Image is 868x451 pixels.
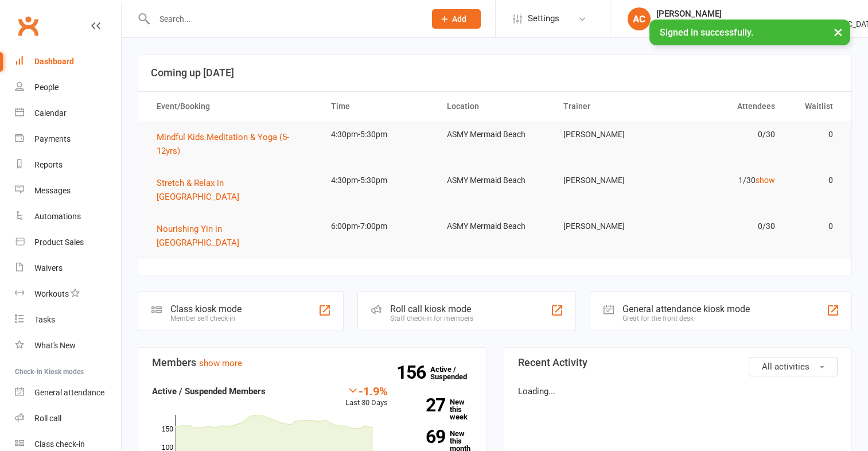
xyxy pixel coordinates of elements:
[669,121,785,148] td: 0/30
[34,134,71,143] div: Payments
[151,11,417,27] input: Search...
[756,176,775,185] a: show
[669,92,785,121] th: Attendees
[660,27,753,38] span: Signed in successfully.
[390,314,473,322] div: Staff check-in for members
[321,92,437,121] th: Time
[15,333,121,359] a: What's New
[405,428,445,445] strong: 69
[452,14,466,24] span: Add
[152,386,266,396] strong: Active / Suspended Members
[170,304,242,314] div: Class kiosk mode
[785,213,843,240] td: 0
[34,83,59,92] div: People
[152,357,472,368] h3: Members
[34,212,81,221] div: Automations
[762,361,809,372] span: All activities
[437,121,553,148] td: ASMY Mermaid Beach
[15,255,121,281] a: Waivers
[157,224,239,248] span: Nourishing Yin in [GEOGRAPHIC_DATA]
[432,9,481,29] button: Add
[518,384,838,398] p: Loading...
[157,178,239,202] span: Stretch & Relax in [GEOGRAPHIC_DATA]
[151,67,839,79] h3: Coming up [DATE]
[170,314,242,322] div: Member self check-in
[553,167,670,194] td: [PERSON_NAME]
[157,130,310,158] button: Mindful Kids Meditation & Yoga (5-12yrs)
[785,92,843,121] th: Waitlist
[34,440,85,449] div: Class check-in
[518,357,838,368] h3: Recent Activity
[321,213,437,240] td: 6:00pm-7:00pm
[321,167,437,194] td: 4:30pm-5:30pm
[622,314,750,322] div: Great for the front desk
[749,357,838,376] button: All activities
[15,230,121,255] a: Product Sales
[14,11,42,40] a: Clubworx
[15,406,121,431] a: Roll call
[622,304,750,314] div: General attendance kiosk mode
[34,108,67,118] div: Calendar
[628,7,651,30] div: AC
[34,160,63,169] div: Reports
[34,186,71,195] div: Messages
[345,384,388,397] div: -1.9%
[396,364,430,381] strong: 156
[15,204,121,230] a: Automations
[199,358,242,368] a: show more
[785,167,843,194] td: 0
[430,357,481,389] a: 156Active / Suspended
[553,92,670,121] th: Trainer
[437,167,553,194] td: ASMY Mermaid Beach
[15,126,121,152] a: Payments
[157,222,310,250] button: Nourishing Yin in [GEOGRAPHIC_DATA]
[785,121,843,148] td: 0
[15,380,121,406] a: General attendance kiosk mode
[15,281,121,307] a: Workouts
[437,92,553,121] th: Location
[157,176,310,204] button: Stretch & Relax in [GEOGRAPHIC_DATA]
[553,121,670,148] td: [PERSON_NAME]
[528,6,559,32] span: Settings
[15,307,121,333] a: Tasks
[34,263,63,273] div: Waivers
[34,289,69,298] div: Workouts
[157,132,289,156] span: Mindful Kids Meditation & Yoga (5-12yrs)
[34,57,74,66] div: Dashboard
[34,414,61,423] div: Roll call
[828,20,848,44] button: ×
[669,167,785,194] td: 1/30
[15,75,121,100] a: People
[34,238,84,247] div: Product Sales
[390,304,473,314] div: Roll call kiosk mode
[437,213,553,240] td: ASMY Mermaid Beach
[15,100,121,126] a: Calendar
[15,152,121,178] a: Reports
[669,213,785,240] td: 0/30
[345,384,388,409] div: Last 30 Days
[34,388,104,397] div: General attendance
[321,121,437,148] td: 4:30pm-5:30pm
[15,49,121,75] a: Dashboard
[146,92,321,121] th: Event/Booking
[405,396,445,414] strong: 27
[405,398,472,421] a: 27New this week
[34,315,55,324] div: Tasks
[15,178,121,204] a: Messages
[34,341,76,350] div: What's New
[553,213,670,240] td: [PERSON_NAME]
